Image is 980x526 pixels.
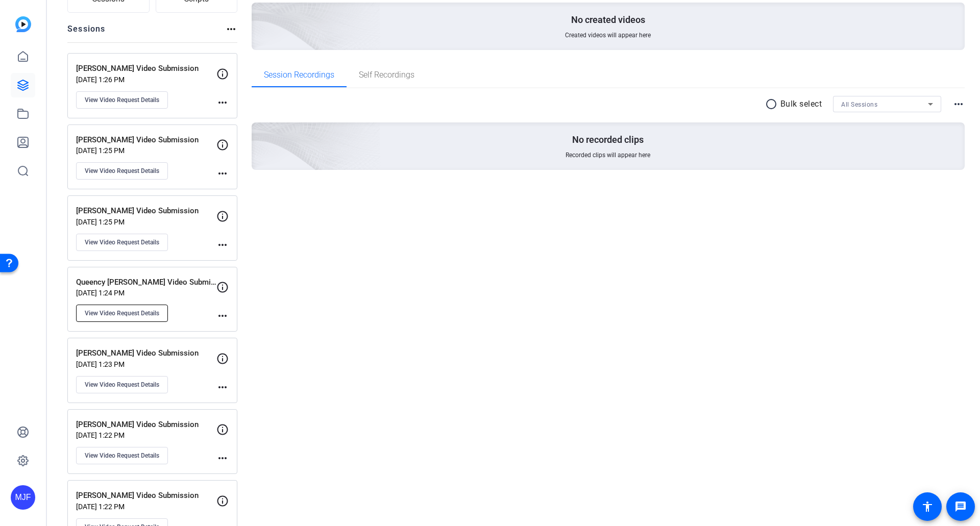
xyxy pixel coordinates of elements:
[765,98,780,110] mat-icon: radio_button_unchecked
[76,447,168,464] button: View Video Request Details
[571,14,645,26] p: No created videos
[76,162,168,180] button: View Video Request Details
[137,21,381,243] img: embarkstudio-empty-session.png
[216,381,229,393] mat-icon: more_horiz
[76,376,168,393] button: View Video Request Details
[780,98,822,110] p: Bulk select
[76,431,216,439] p: [DATE] 1:22 PM
[85,381,159,389] span: View Video Request Details
[15,16,31,32] img: blue-gradient.svg
[841,101,877,108] span: All Sessions
[952,98,965,110] mat-icon: more_horiz
[264,71,334,79] span: Session Recordings
[954,500,967,513] mat-icon: message
[359,71,414,79] span: Self Recordings
[85,167,159,175] span: View Video Request Details
[85,452,159,460] span: View Video Request Details
[76,490,216,502] p: [PERSON_NAME] Video Submission
[76,360,216,368] p: [DATE] 1:23 PM
[216,96,229,109] mat-icon: more_horiz
[76,205,216,217] p: [PERSON_NAME] Video Submission
[566,151,650,159] span: Recorded clips will appear here
[76,503,216,511] p: [DATE] 1:22 PM
[67,23,106,42] h2: Sessions
[216,167,229,180] mat-icon: more_horiz
[572,134,644,146] p: No recorded clips
[76,419,216,431] p: [PERSON_NAME] Video Submission
[76,63,216,74] p: [PERSON_NAME] Video Submission
[76,218,216,226] p: [DATE] 1:25 PM
[85,96,159,104] span: View Video Request Details
[76,347,216,359] p: [PERSON_NAME] Video Submission
[11,485,35,510] div: MJF
[85,238,159,246] span: View Video Request Details
[76,277,216,288] p: Queency [PERSON_NAME] Video Submission
[76,289,216,297] p: [DATE] 1:24 PM
[565,31,651,39] span: Created videos will appear here
[921,500,934,513] mat-icon: accessibility
[225,23,237,35] mat-icon: more_horiz
[76,134,216,146] p: [PERSON_NAME] Video Submission
[76,91,168,109] button: View Video Request Details
[216,452,229,464] mat-icon: more_horiz
[76,76,216,84] p: [DATE] 1:26 PM
[85,309,159,317] span: View Video Request Details
[76,234,168,251] button: View Video Request Details
[76,305,168,322] button: View Video Request Details
[216,310,229,322] mat-icon: more_horiz
[76,146,216,155] p: [DATE] 1:25 PM
[216,239,229,251] mat-icon: more_horiz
